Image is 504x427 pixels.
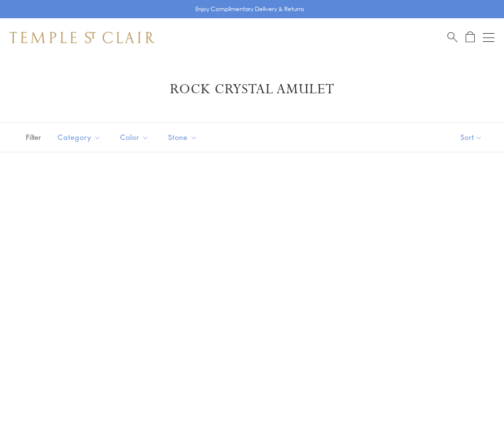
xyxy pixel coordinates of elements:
[50,126,108,148] button: Category
[483,32,494,43] button: Open navigation
[161,126,204,148] button: Stone
[113,126,156,148] button: Color
[163,131,204,143] span: Stone
[439,123,504,152] button: Show sort by
[466,31,475,43] a: Open Shopping Bag
[53,131,108,143] span: Category
[24,81,480,98] h1: Rock Crystal Amulet
[195,4,304,14] p: Enjoy Complimentary Delivery & Returns
[10,32,155,43] img: Temple St. Clair
[447,31,457,43] a: Search
[115,131,156,143] span: Color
